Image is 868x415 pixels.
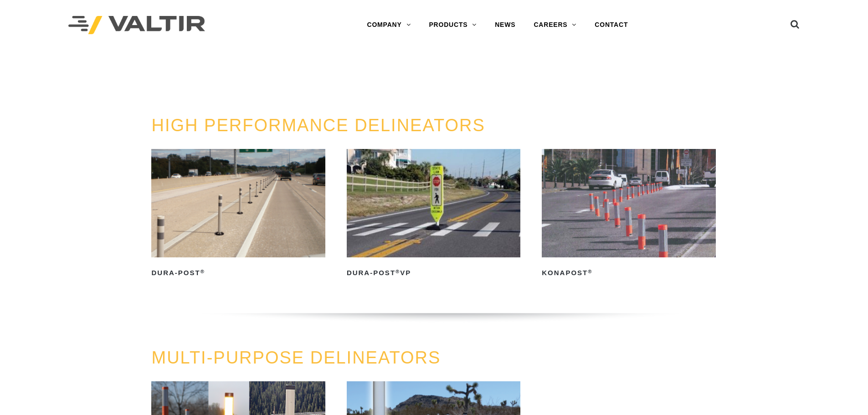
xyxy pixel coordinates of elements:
[395,269,400,274] sup: ®
[151,116,485,135] a: HIGH PERFORMANCE DELINEATORS
[68,16,205,35] img: Valtir
[586,16,637,34] a: CONTACT
[358,16,420,34] a: COMPANY
[151,348,441,367] a: MULTI-PURPOSE DELINEATORS
[542,149,715,280] a: KonaPost®
[200,269,205,274] sup: ®
[486,16,524,34] a: NEWS
[542,266,715,280] h2: KonaPost
[524,16,586,34] a: CAREERS
[347,149,520,280] a: Dura-Post®VP
[151,149,325,280] a: Dura-Post®
[588,269,592,274] sup: ®
[151,266,325,280] h2: Dura-Post
[420,16,486,34] a: PRODUCTS
[347,266,520,280] h2: Dura-Post VP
